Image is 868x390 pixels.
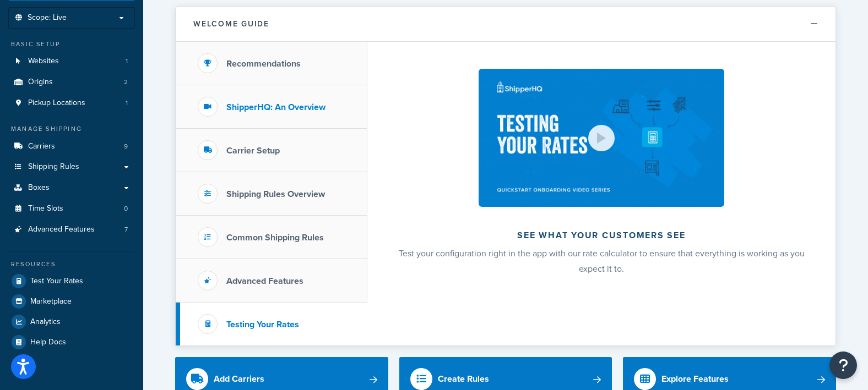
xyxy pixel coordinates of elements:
[30,317,61,327] span: Analytics
[226,102,325,112] h3: ShipperHQ: An Overview
[479,69,724,207] img: See what your customers see
[226,189,325,199] h3: Shipping Rules Overview
[8,136,135,157] li: Carriers
[126,57,128,66] span: 1
[8,40,135,49] div: Basic Setup
[8,93,135,113] li: Pickup Locations
[8,219,135,240] li: Advanced Features
[8,93,135,113] a: Pickup Locations1
[28,204,63,213] span: Time Slots
[30,338,66,347] span: Help Docs
[28,98,85,108] span: Pickup Locations
[214,371,264,387] div: Add Carriers
[176,7,836,42] button: Welcome Guide
[8,178,135,198] a: Boxes
[8,312,135,332] a: Analytics
[8,51,135,72] a: Websites1
[124,204,128,213] span: 0
[28,57,59,66] span: Websites
[8,199,135,219] a: Time Slots0
[28,13,67,23] span: Scope: Live
[226,233,324,243] h3: Common Shipping Rules
[226,59,301,69] h3: Recommendations
[124,142,128,151] span: 9
[8,219,135,240] a: Advanced Features7
[829,351,857,379] button: Open Resource Center
[8,260,135,269] div: Resources
[226,320,299,329] h3: Testing Your Rates
[193,20,269,28] h2: Welcome Guide
[226,146,280,156] h3: Carrier Setup
[8,51,135,72] li: Websites
[30,297,72,306] span: Marketplace
[124,78,128,87] span: 2
[28,183,50,193] span: Boxes
[438,371,489,387] div: Create Rules
[8,332,135,352] a: Help Docs
[28,78,53,87] span: Origins
[226,276,303,286] h3: Advanced Features
[8,157,135,177] a: Shipping Rules
[8,136,135,157] a: Carriers9
[8,72,135,92] a: Origins2
[30,277,83,286] span: Test Your Rates
[661,371,729,387] div: Explore Features
[126,98,128,108] span: 1
[28,225,95,234] span: Advanced Features
[8,292,135,311] a: Marketplace
[397,230,806,240] h2: See what your customers see
[28,142,55,151] span: Carriers
[399,247,805,275] span: Test your configuration right in the app with our rate calculator to ensure that everything is wo...
[8,124,135,134] div: Manage Shipping
[8,271,135,291] a: Test Your Rates
[28,162,79,172] span: Shipping Rules
[8,72,135,92] li: Origins
[124,225,128,234] span: 7
[8,199,135,219] li: Time Slots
